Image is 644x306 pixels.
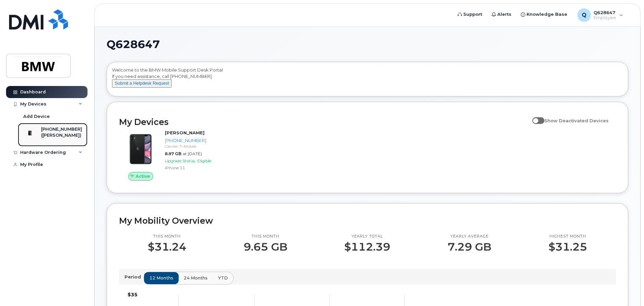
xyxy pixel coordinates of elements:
p: Period [124,274,144,280]
p: $112.39 [344,241,390,253]
a: Active[PERSON_NAME][PHONE_NUMBER]Carrier: T-Mobile8.97 GBat [DATE]Upgrade Status:EligibleiPhone 11 [119,130,237,181]
span: at [DATE] [183,151,202,156]
span: Q628647 [107,39,160,49]
div: iPhone 11 [165,165,235,171]
span: Active [136,173,150,179]
img: iPhone_11.jpg [124,133,157,165]
a: Submit a Helpdesk Request [112,80,172,86]
div: [PHONE_NUMBER] [165,137,235,144]
span: Show Deactivated Devices [544,118,609,123]
p: 9.65 GB [244,241,287,253]
span: Upgrade Status: [165,158,196,163]
strong: [PERSON_NAME] [165,130,205,135]
button: Submit a Helpdesk Request [112,79,172,88]
p: $31.24 [148,241,186,253]
p: This month [148,234,186,239]
p: This month [244,234,287,239]
div: Welcome to the BMW Mobile Support Desk Portal If you need assistance, call [PHONE_NUMBER]. [112,67,623,94]
input: Show Deactivated Devices [532,114,538,120]
h2: My Devices [119,117,529,127]
span: 8.97 GB [165,151,181,156]
tspan: $35 [128,292,138,298]
h2: My Mobility Overview [119,216,616,226]
p: Yearly average [448,234,491,239]
p: Yearly total [344,234,390,239]
p: $31.25 [548,241,587,253]
span: YTD [218,275,228,281]
span: 24 months [184,275,208,281]
p: Highest month [548,234,587,239]
p: 7.29 GB [448,241,491,253]
span: Eligible [197,158,211,163]
iframe: Messenger Launcher [615,277,639,301]
div: Carrier: T-Mobile [165,143,235,149]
